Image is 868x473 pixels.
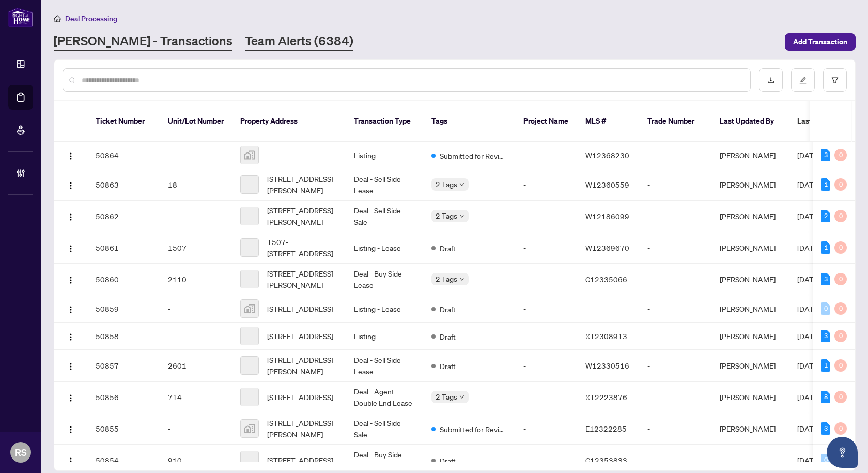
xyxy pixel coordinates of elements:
div: 0 [834,302,847,315]
span: [DATE] [797,361,820,370]
td: - [515,232,577,264]
td: - [515,295,577,323]
th: Tags [423,101,515,142]
td: - [160,142,232,169]
span: [DATE] [797,392,820,402]
td: - [639,413,711,445]
td: Listing - Lease [346,295,423,323]
td: - [515,264,577,295]
div: 3 [821,422,830,435]
td: - [515,201,577,232]
th: MLS # [577,101,639,142]
span: [DATE] [797,331,820,341]
span: 1507-[STREET_ADDRESS] [267,236,337,259]
span: Submitted for Review [440,150,507,161]
span: Draft [440,455,456,466]
span: W12330516 [585,361,629,370]
button: Add Transaction [785,33,856,51]
td: - [160,323,232,350]
span: [STREET_ADDRESS][PERSON_NAME] [267,354,337,377]
td: Deal - Sell Side Lease [346,350,423,382]
div: 0 [821,302,830,315]
div: 8 [821,391,830,403]
td: 2110 [160,264,232,295]
th: Last Updated By [711,101,789,142]
td: - [639,323,711,350]
td: - [515,323,577,350]
span: Add Transaction [793,34,847,50]
span: C12353833 [585,455,627,465]
img: thumbnail-img [241,420,258,437]
td: [PERSON_NAME] [711,323,789,350]
span: down [459,394,464,400]
span: RS [15,445,27,460]
td: 18 [160,169,232,201]
span: [STREET_ADDRESS] [267,454,333,466]
td: 50860 [87,264,160,295]
div: 3 [821,273,830,285]
button: edit [791,68,815,92]
span: W12369670 [585,243,629,252]
button: Logo [63,239,79,256]
button: Logo [63,176,79,193]
th: Project Name [515,101,577,142]
span: [STREET_ADDRESS][PERSON_NAME] [267,205,337,227]
img: Logo [67,333,75,341]
td: - [639,350,711,382]
th: Property Address [232,101,346,142]
img: Logo [67,213,75,221]
span: X12223876 [585,392,627,402]
div: 0 [834,149,847,161]
td: Listing [346,323,423,350]
td: 50863 [87,169,160,201]
img: thumbnail-img [241,146,258,164]
td: Deal - Agent Double End Lease [346,382,423,413]
button: Logo [63,147,79,163]
span: [STREET_ADDRESS][PERSON_NAME] [267,417,337,440]
span: 2 Tags [436,391,457,403]
button: download [759,68,783,92]
span: Last Modified Date [797,115,860,127]
span: filter [831,77,839,84]
button: Logo [63,271,79,287]
div: 0 [834,210,847,222]
th: Transaction Type [346,101,423,142]
td: [PERSON_NAME] [711,350,789,382]
span: [STREET_ADDRESS][PERSON_NAME] [267,173,337,196]
th: Unit/Lot Number [160,101,232,142]
td: - [160,413,232,445]
span: Submitted for Review [440,423,507,435]
td: [PERSON_NAME] [711,232,789,264]
td: [PERSON_NAME] [711,169,789,201]
img: Logo [67,245,75,253]
button: Logo [63,389,79,405]
img: Logo [67,276,75,284]
span: E12322285 [585,424,627,433]
img: Logo [67,152,75,160]
button: filter [823,68,847,92]
td: [PERSON_NAME] [711,264,789,295]
span: [DATE] [797,274,820,284]
td: - [515,169,577,201]
td: - [515,350,577,382]
span: down [459,213,464,219]
span: down [459,182,464,187]
span: C12335066 [585,274,627,284]
td: [PERSON_NAME] [711,413,789,445]
td: 714 [160,382,232,413]
img: logo [8,8,33,27]
td: 50864 [87,142,160,169]
img: thumbnail-img [241,300,258,317]
span: down [459,277,464,282]
td: 50861 [87,232,160,264]
button: Logo [63,357,79,374]
td: - [639,232,711,264]
td: 50862 [87,201,160,232]
div: 0 [834,178,847,191]
button: Logo [63,420,79,437]
div: 1 [821,241,830,254]
button: Open asap [827,437,858,468]
span: [STREET_ADDRESS] [267,330,333,342]
span: home [54,15,61,22]
td: [PERSON_NAME] [711,295,789,323]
